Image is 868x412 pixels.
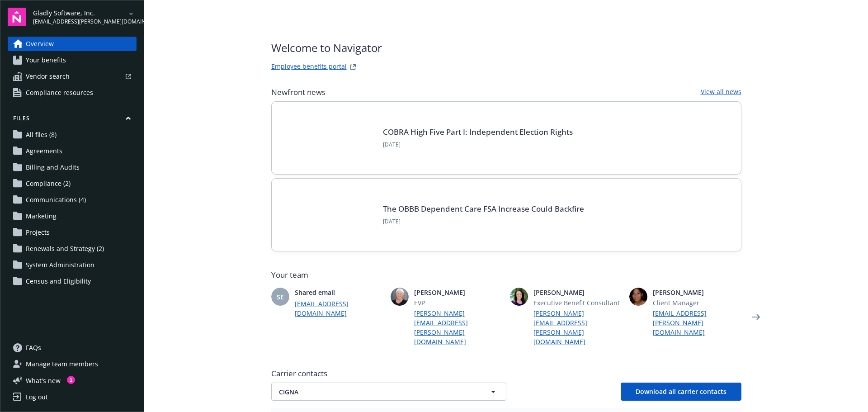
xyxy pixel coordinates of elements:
[383,204,584,214] a: The OBBB Dependent Care FSA Increase Could Backfire
[26,69,70,84] span: Vendor search
[8,274,137,289] a: Census and Eligibility
[26,376,61,385] span: What ' s new
[383,127,573,137] a: COBRA High Five Part I: Independent Election Rights
[621,383,741,401] button: Download all carrier contacts
[8,144,137,158] a: Agreements
[26,209,57,223] span: Marketing
[653,298,741,308] span: Client Manager
[533,298,622,308] span: Executive Benefit Consultant
[510,288,528,306] img: photo
[629,288,647,306] img: photo
[26,128,57,142] span: All files (8)
[271,40,382,56] span: Welcome to Navigator
[8,37,137,51] a: Overview
[414,288,503,297] span: [PERSON_NAME]
[271,383,506,401] button: CIGNA
[8,242,137,256] a: Renewals and Strategy (2)
[653,308,741,337] a: [EMAIL_ADDRESS][PERSON_NAME][DOMAIN_NAME]
[8,225,137,240] a: Projects
[295,288,383,297] span: Shared email
[8,376,75,385] button: What's new1
[271,368,741,379] span: Carrier contacts
[8,258,137,272] a: System Administration
[8,209,137,223] a: Marketing
[26,390,48,404] div: Log out
[26,274,91,289] span: Census and Eligibility
[348,62,359,72] a: striveWebsite
[271,62,347,72] a: Employee benefits portal
[279,387,467,397] span: CIGNA
[26,160,80,175] span: Billing and Audits
[8,341,137,355] a: FAQs
[749,310,763,324] a: Next
[383,141,573,149] span: [DATE]
[33,18,126,26] span: [EMAIL_ADDRESS][PERSON_NAME][DOMAIN_NAME]
[391,288,409,306] img: photo
[26,341,41,355] span: FAQs
[653,288,741,297] span: [PERSON_NAME]
[533,308,622,346] a: [PERSON_NAME][EMAIL_ADDRESS][PERSON_NAME][DOMAIN_NAME]
[67,376,75,384] div: 1
[8,357,137,371] a: Manage team members
[286,193,372,237] img: BLOG-Card Image - Compliance - OBBB Dep Care FSA - 08-01-25.jpg
[26,53,66,67] span: Your benefits
[8,53,137,67] a: Your benefits
[636,387,726,396] span: Download all carrier contacts
[8,193,137,207] a: Communications (4)
[8,85,137,100] a: Compliance resources
[26,176,71,191] span: Compliance (2)
[26,225,50,240] span: Projects
[26,193,86,207] span: Communications (4)
[414,298,503,308] span: EVP
[8,8,26,26] img: navigator-logo.svg
[295,299,383,318] a: [EMAIL_ADDRESS][DOMAIN_NAME]
[286,116,372,160] img: BLOG-Card Image - Compliance - COBRA High Five Pt 1 07-18-25.jpg
[271,270,741,280] span: Your team
[8,160,137,175] a: Billing and Audits
[277,292,284,302] span: SE
[26,242,104,256] span: Renewals and Strategy (2)
[271,87,325,98] span: Newfront news
[533,288,622,297] span: [PERSON_NAME]
[33,8,137,26] button: Gladly Software, Inc.[EMAIL_ADDRESS][PERSON_NAME][DOMAIN_NAME]arrowDropDown
[26,85,93,100] span: Compliance resources
[8,69,137,84] a: Vendor search
[126,8,137,19] a: arrowDropDown
[414,308,503,346] a: [PERSON_NAME][EMAIL_ADDRESS][PERSON_NAME][DOMAIN_NAME]
[26,144,62,158] span: Agreements
[8,176,137,191] a: Compliance (2)
[26,37,54,51] span: Overview
[33,8,126,18] span: Gladly Software, Inc.
[26,258,94,272] span: System Administration
[8,114,137,126] button: Files
[8,128,137,142] a: All files (8)
[383,218,584,226] span: [DATE]
[701,87,741,98] a: View all news
[26,357,98,371] span: Manage team members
